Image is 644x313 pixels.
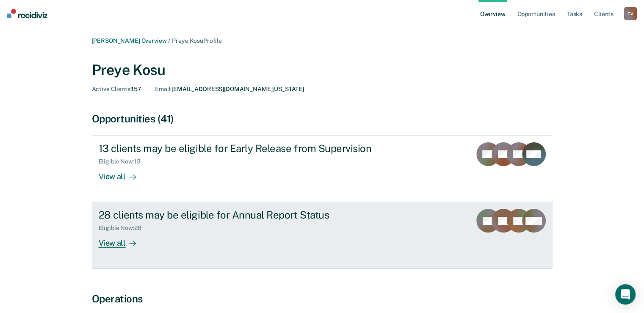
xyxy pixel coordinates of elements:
span: Active Clients : [92,86,132,92]
img: Recidiviz [7,9,47,18]
div: View all [99,165,146,182]
div: Eligible Now : 13 [99,158,147,165]
span: Preye Kosu Profile [172,37,222,44]
div: Open Intercom Messenger [615,284,636,305]
div: 157 [92,86,142,93]
div: [EMAIL_ADDRESS][DOMAIN_NAME][US_STATE] [155,86,304,93]
div: Preye Kosu [92,61,553,79]
div: C V [624,7,637,20]
span: / [166,37,172,44]
div: Operations [92,293,553,305]
a: [PERSON_NAME] Overview [92,37,167,44]
a: 28 clients may be eligible for Annual Report StatusEligible Now:28View all [92,202,553,269]
div: Opportunities (41) [92,113,553,125]
div: Eligible Now : 28 [99,224,148,232]
div: View all [99,232,146,248]
div: 28 clients may be eligible for Annual Report Status [99,209,396,221]
a: 13 clients may be eligible for Early Release from SupervisionEligible Now:13View all [92,135,553,202]
span: Email : [155,86,171,92]
div: 13 clients may be eligible for Early Release from Supervision [99,142,396,155]
button: CV [624,7,637,20]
